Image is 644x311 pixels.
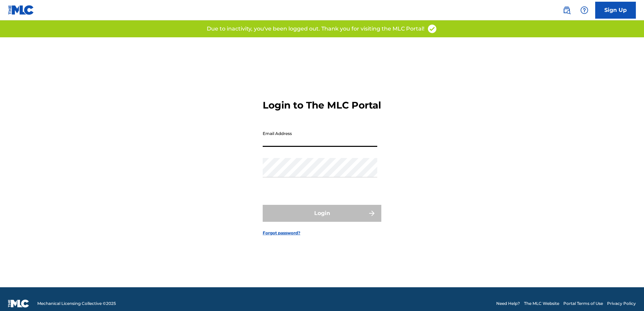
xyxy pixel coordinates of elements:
p: Due to inactivity, you've been logged out. Thank you for visiting the MLC Portal! [207,25,424,33]
img: MLC Logo [8,5,34,15]
img: search [563,6,571,14]
img: access [427,24,437,34]
a: Public Search [560,3,573,17]
a: Privacy Policy [607,300,636,307]
img: help [580,6,588,14]
a: Sign Up [595,2,636,19]
h3: Login to The MLC Portal [263,99,381,111]
a: Portal Terms of Use [563,300,603,307]
span: Mechanical Licensing Collective © 2025 [37,300,116,307]
a: Forgot password? [263,230,300,236]
div: Help [578,3,591,17]
img: logo [8,299,29,308]
a: Need Help? [496,300,520,307]
a: The MLC Website [524,300,559,307]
